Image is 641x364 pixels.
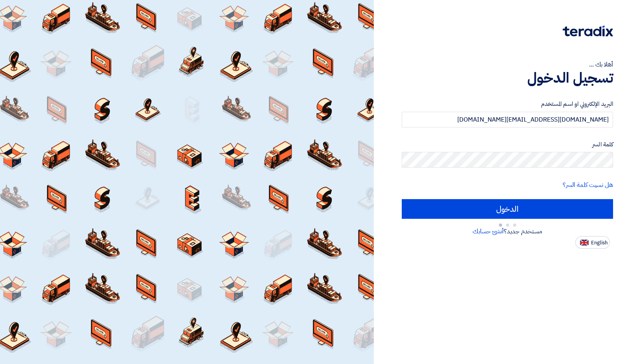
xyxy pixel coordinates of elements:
[402,227,613,236] div: مستخدم جديد؟
[473,227,504,236] a: أنشئ حسابك
[563,26,613,37] img: Teradix logo
[575,236,610,249] button: English
[580,240,589,246] img: en-US.png
[402,60,613,69] div: أهلا بك ...
[402,69,613,87] h1: تسجيل الدخول
[402,140,613,149] label: كلمة السر
[402,100,613,109] label: البريد الإلكتروني او اسم المستخدم
[402,199,613,219] input: الدخول
[591,240,608,246] span: English
[563,180,613,190] a: هل نسيت كلمة السر؟
[402,112,613,127] input: أدخل بريد العمل الإلكتروني او اسم المستخدم الخاص بك ...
